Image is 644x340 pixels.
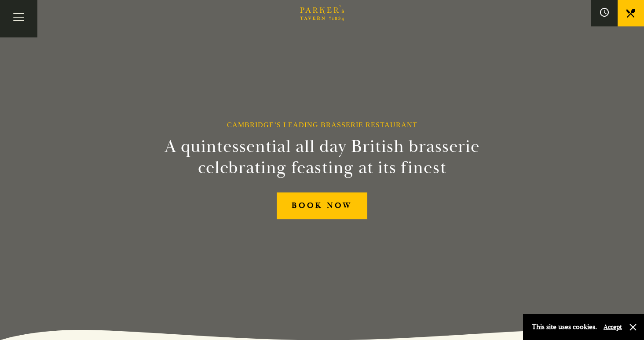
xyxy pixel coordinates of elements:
p: This site uses cookies. [532,321,597,333]
a: BOOK NOW [277,192,367,219]
button: Close and accept [629,323,637,332]
button: Accept [604,323,622,331]
h1: Cambridge’s Leading Brasserie Restaurant [227,121,417,129]
h2: A quintessential all day British brasserie celebrating feasting at its finest [121,136,523,178]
